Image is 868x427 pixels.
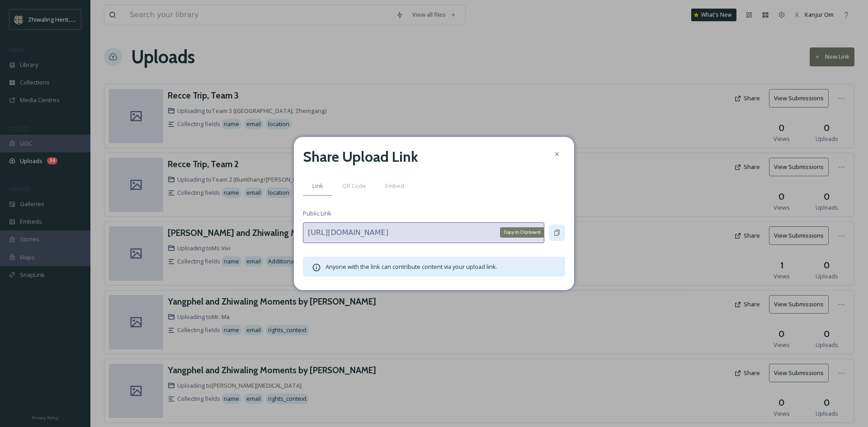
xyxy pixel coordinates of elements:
[303,146,418,168] h2: Share Upload Link
[312,182,323,190] span: Link
[500,227,544,237] div: Copy to Clipboard
[342,182,366,190] span: QR Code
[303,209,331,218] span: Public Link
[325,263,497,271] span: Anyone with the link can contribute content via your upload link.
[385,182,404,190] span: Embed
